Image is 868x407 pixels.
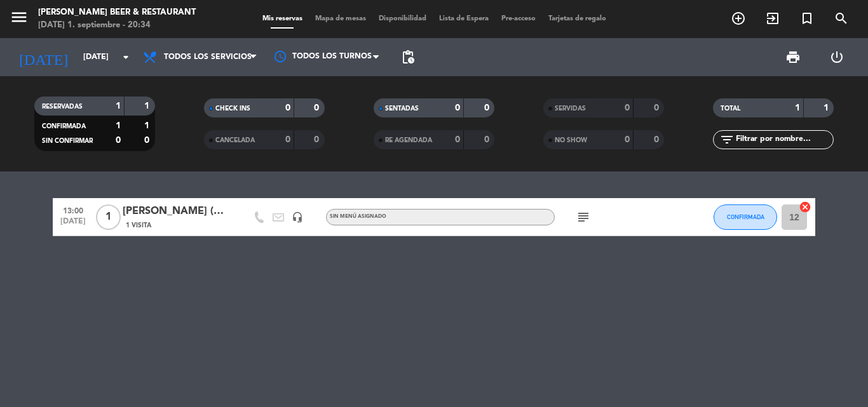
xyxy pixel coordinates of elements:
[719,132,735,147] i: filter_list
[144,136,152,145] strong: 0
[116,121,121,130] strong: 1
[116,136,121,145] strong: 0
[625,103,630,112] strong: 0
[555,137,587,143] span: NO SHOW
[10,8,29,31] button: menu
[400,50,416,65] span: pending_actions
[654,103,661,112] strong: 0
[654,135,661,144] strong: 0
[256,15,309,22] span: Mis reservas
[215,105,250,112] span: CHECK INS
[215,137,255,143] span: CANCELADA
[785,50,801,65] span: print
[795,103,800,112] strong: 1
[118,50,133,65] i: arrow_drop_down
[330,214,386,219] span: Sin menú asignado
[542,15,613,22] span: Tarjetas de regalo
[714,204,777,230] button: CONFIRMADA
[815,38,858,76] div: LOG OUT
[455,103,460,112] strong: 0
[455,135,460,144] strong: 0
[42,138,93,144] span: SIN CONFIRMAR
[385,137,432,143] span: RE AGENDADA
[576,210,591,225] i: subject
[372,15,433,22] span: Disponibilidad
[96,204,121,230] span: 1
[57,217,89,232] span: [DATE]
[495,15,542,22] span: Pre-acceso
[765,11,780,26] i: exit_to_app
[144,102,152,110] strong: 1
[123,203,231,220] div: [PERSON_NAME] (A&K)
[38,6,196,19] div: [PERSON_NAME] Beer & Restaurant
[824,103,831,112] strong: 1
[309,15,372,22] span: Mapa de mesas
[727,213,764,220] span: CONFIRMADA
[292,211,303,223] i: headset_mic
[484,135,492,144] strong: 0
[116,102,121,110] strong: 1
[42,103,83,110] span: RESERVADAS
[625,135,630,144] strong: 0
[484,103,492,112] strong: 0
[126,220,151,230] span: 1 Visita
[164,53,252,62] span: Todos los servicios
[144,121,152,130] strong: 1
[735,133,833,147] input: Filtrar por nombre...
[10,8,29,27] i: menu
[721,105,740,112] span: TOTAL
[834,11,849,26] i: search
[285,103,290,112] strong: 0
[385,105,419,112] span: SENTADAS
[799,201,811,213] i: cancel
[38,19,196,32] div: [DATE] 1. septiembre - 20:34
[731,11,746,26] i: add_circle_outline
[57,203,89,217] span: 13:00
[799,11,815,26] i: turned_in_not
[433,15,495,22] span: Lista de Espera
[314,135,322,144] strong: 0
[314,103,322,112] strong: 0
[10,43,77,71] i: [DATE]
[42,123,86,130] span: CONFIRMADA
[285,135,290,144] strong: 0
[555,105,586,112] span: SERVIDAS
[829,50,844,65] i: power_settings_new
